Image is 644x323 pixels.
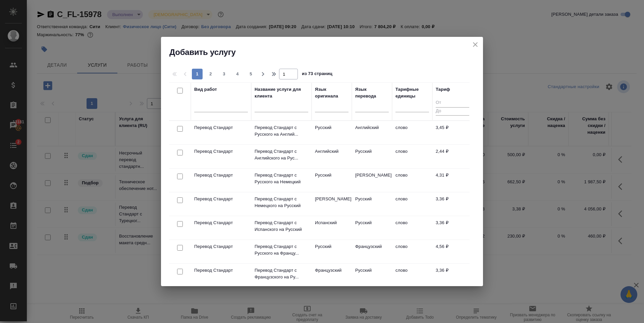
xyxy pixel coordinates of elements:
[194,196,248,202] p: Перевод Стандарт
[352,264,392,287] td: Русский
[312,145,352,168] td: Английский
[432,264,473,287] td: 3,36 ₽
[432,145,473,168] td: 2,44 ₽
[312,264,352,287] td: Французский
[352,240,392,263] td: Французский
[194,243,248,250] p: Перевод Стандарт
[436,107,469,116] input: До
[312,192,352,216] td: [PERSON_NAME]
[432,216,473,240] td: 3,36 ₽
[194,124,248,131] p: Перевод Стандарт
[312,169,352,192] td: Русский
[219,69,229,79] button: 3
[312,216,352,240] td: Испанский
[255,172,308,185] p: Перевод Стандарт с Русского на Немецкий
[194,148,248,155] p: Перевод Стандарт
[169,47,483,58] h2: Добавить услугу
[232,69,243,79] button: 4
[352,192,392,216] td: Русский
[392,216,432,240] td: слово
[255,243,308,257] p: Перевод Стандарт с Русского на Францу...
[395,86,429,100] div: Тарифные единицы
[432,121,473,144] td: 3,45 ₽
[470,40,480,50] button: close
[352,169,392,192] td: [PERSON_NAME]
[255,196,308,209] p: Перевод Стандарт с Немецкого на Русский
[352,216,392,240] td: Русский
[392,192,432,216] td: слово
[194,267,248,274] p: Перевод Стандарт
[194,219,248,226] p: Перевод Стандарт
[255,124,308,138] p: Перевод Стандарт с Русского на Англий...
[392,169,432,192] td: слово
[205,69,216,79] button: 2
[432,192,473,216] td: 3,36 ₽
[219,71,229,77] span: 3
[205,71,216,77] span: 2
[432,240,473,263] td: 4,56 ₽
[436,99,469,107] input: От
[355,86,389,100] div: Язык перевода
[194,86,217,93] div: Вид работ
[255,267,308,280] p: Перевод Стандарт с Французского на Ру...
[312,240,352,263] td: Русский
[392,121,432,144] td: слово
[302,70,332,79] span: из 73 страниц
[312,121,352,144] td: Русский
[352,145,392,168] td: Русский
[392,145,432,168] td: слово
[392,240,432,263] td: слово
[232,71,243,77] span: 4
[315,86,348,100] div: Язык оригинала
[255,219,308,233] p: Перевод Стандарт с Испанского на Русский
[436,86,450,93] div: Тариф
[246,69,256,79] button: 5
[255,148,308,161] p: Перевод Стандарт с Английского на Рус...
[392,264,432,287] td: слово
[255,86,308,100] div: Название услуги для клиента
[352,121,392,144] td: Английский
[194,172,248,179] p: Перевод Стандарт
[432,169,473,192] td: 4,31 ₽
[246,71,256,77] span: 5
